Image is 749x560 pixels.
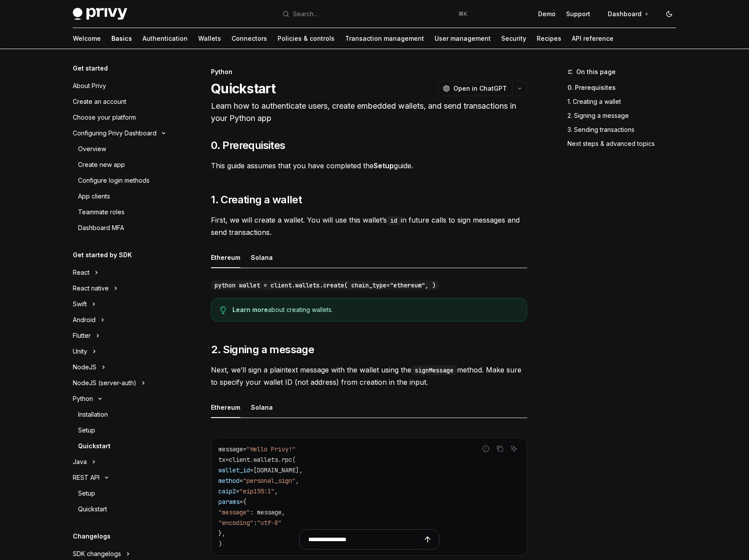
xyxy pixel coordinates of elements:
div: Create an account [73,96,126,107]
a: Quickstart [66,438,178,454]
span: First, we will create a wallet. You will use this wallet’s in future calls to sign messages and s... [211,214,527,238]
p: Learn how to authenticate users, create embedded wallets, and send transactions in your Python app [211,100,527,124]
span: = [250,466,253,474]
span: = [239,477,243,485]
div: App clients [78,191,110,202]
button: Send message [421,533,434,546]
span: caip2 [218,487,236,495]
span: wallet_id [218,466,250,474]
a: Wallets [198,28,221,49]
code: python wallet = client.wallets.create( chain_type="ethereum", ) [211,280,439,290]
button: Ethereum [211,397,240,418]
span: = [236,487,239,495]
a: User management [435,28,491,49]
button: Search...⌘K [276,6,473,22]
a: Choose your platform [66,110,178,125]
span: 2. Signing a message [211,343,314,357]
div: Search... [293,9,317,19]
button: Solana [251,247,273,268]
button: Toggle dark mode [662,7,676,21]
div: NodeJS (server-auth) [73,378,136,388]
a: About Privy [66,78,178,94]
span: { [243,498,246,506]
a: Setup [374,161,394,170]
div: NodeJS [73,362,96,372]
code: signMessage [411,365,457,375]
span: "Hello Privy!" [246,445,296,453]
div: about creating wallets. [232,305,518,314]
a: Create an account [66,94,178,110]
div: Choose your platform [73,112,136,123]
a: 0. Prerequisites [567,81,683,95]
a: Basics [111,28,132,49]
h5: Get started by SDK [73,250,132,260]
div: Setup [78,488,95,499]
div: Flutter [73,330,91,341]
a: 2. Signing a message [567,109,683,123]
div: Create new app [78,159,125,170]
a: Setup [66,486,178,501]
span: client.wallets.rpc( [229,456,296,464]
span: "eip155:1" [239,487,275,495]
a: Security [501,28,526,49]
span: "personal_sign" [243,477,296,485]
a: Authentication [143,28,188,49]
span: 1. Creating a wallet [211,193,302,207]
span: Next, we’ll sign a plaintext message with the wallet using the method. Make sure to specify your ... [211,364,527,388]
div: React [73,267,89,278]
a: Dashboard [601,7,655,21]
button: Solana [251,397,273,418]
span: = [225,456,229,464]
a: Teammate roles [66,204,178,220]
div: Teammate roles [78,207,125,217]
div: About Privy [73,81,106,91]
button: Ethereum [211,247,240,268]
h5: Get started [73,63,108,74]
span: 0. Prerequisites [211,138,285,152]
div: Setup [78,425,95,436]
a: 3. Sending transactions [567,123,683,137]
a: Policies & controls [278,28,335,49]
a: Create new app [66,157,178,173]
code: id [387,216,401,225]
a: Next steps & advanced topics [567,137,683,151]
h5: Changelogs [73,531,111,542]
a: Demo [538,10,556,18]
div: SDK changelogs [73,549,121,559]
svg: Tip [220,306,226,314]
div: Configuring Privy Dashboard [73,128,157,138]
div: Overview [78,144,106,154]
span: : message, [250,508,285,516]
span: On this page [576,67,616,77]
a: Quickstart [66,501,178,517]
div: Unity [73,346,87,357]
span: method [218,477,239,485]
a: Connectors [232,28,267,49]
span: = [243,445,246,453]
a: 1. Creating a wallet [567,95,683,109]
a: Installation [66,407,178,422]
div: Swift [73,299,87,309]
span: [DOMAIN_NAME], [253,466,303,474]
span: Dashboard [608,10,642,18]
div: Java [73,457,87,467]
span: params [218,498,239,506]
span: , [275,487,278,495]
span: = [239,498,243,506]
span: tx [218,456,225,464]
span: "encoding" [218,519,253,527]
span: , [296,477,299,485]
a: Setup [66,422,178,438]
div: REST API [73,472,100,483]
div: Configure login methods [78,175,150,186]
a: Learn more [232,306,268,313]
a: Transaction management [345,28,424,49]
button: Ask AI [508,443,520,454]
a: App clients [66,188,178,204]
a: Dashboard MFA [66,220,178,236]
div: Installation [78,409,108,420]
h1: Quickstart [211,81,276,96]
a: Support [566,10,590,18]
div: React native [73,283,109,294]
div: Dashboard MFA [78,223,124,233]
